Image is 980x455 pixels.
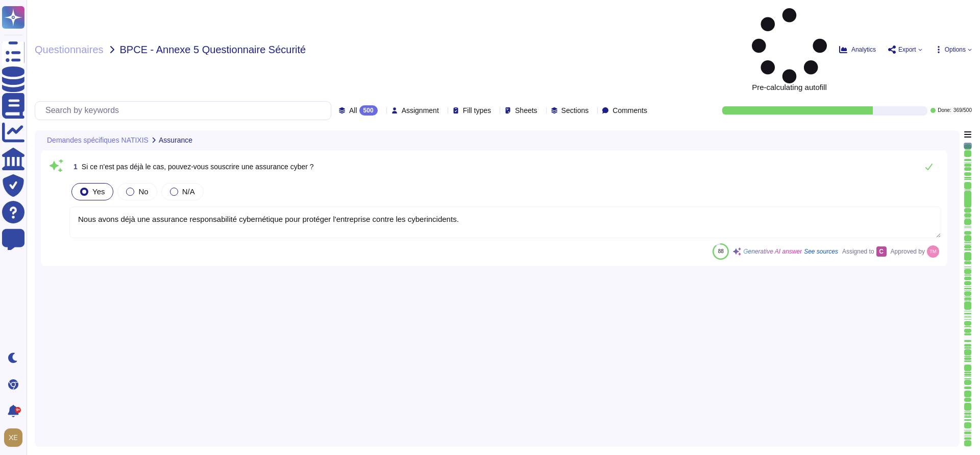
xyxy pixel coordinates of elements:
button: user [2,426,30,449]
span: All [349,107,357,114]
span: N/A [182,187,195,196]
span: Assigned to [842,246,887,257]
span: Demandes spécifiques NATIXIS [47,136,149,144]
div: 9+ [15,407,21,413]
span: Fill types [463,107,491,114]
div: C [876,246,887,257]
span: Export [898,47,916,53]
span: Analytics [851,47,876,53]
img: user [927,245,939,258]
span: Sheets [515,107,537,114]
textarea: Nous avons déjà une assurance responsabilité cybernétique pour protéger l'entreprise contre les c... [69,207,941,238]
span: 88 [718,248,724,254]
span: Yes [92,187,105,196]
span: Approved by [891,248,925,255]
span: Generative AI answer [743,248,802,255]
div: 500 [359,105,378,116]
span: BPCE - Annexe 5 Questionnaire Sécurité [120,44,306,55]
span: Pre-calculating autofill [752,8,827,91]
span: No [138,187,148,196]
input: Search by keywords [40,102,331,120]
span: Assignment [402,107,439,114]
span: 1 [69,163,78,170]
span: Si ce n'est pas déjà le cas, pouvez-vous souscrire une assurance cyber ? [82,163,314,171]
span: Comments [612,107,647,114]
span: Done: [938,108,951,113]
span: Questionnaires [35,44,104,55]
span: Sections [561,107,589,114]
span: Assurance [159,136,192,144]
span: Options [945,47,966,53]
img: user [4,428,22,447]
button: Analytics [839,45,876,54]
span: See sources [804,248,838,255]
span: 369 / 500 [953,108,972,113]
